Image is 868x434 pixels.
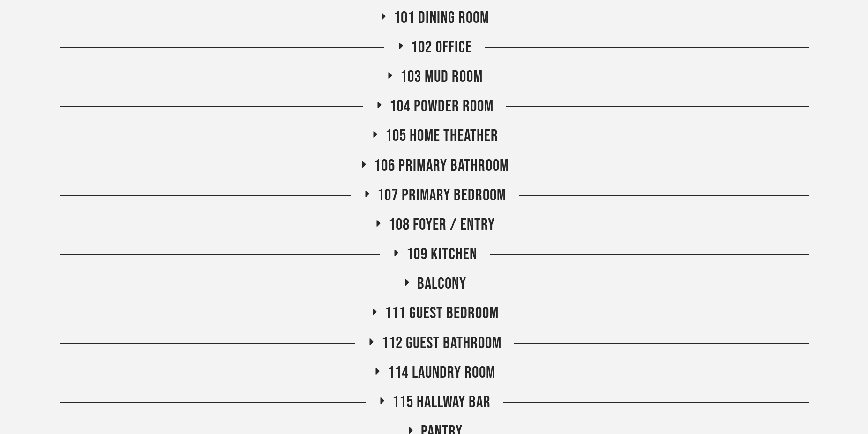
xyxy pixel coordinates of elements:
span: 112 Guest Bathroom [382,333,501,353]
span: 111 Guest Bedroom [385,303,499,324]
span: 105 HOME THEATHER [385,126,498,146]
span: 102 Office [411,37,472,58]
span: 106 Primary Bathroom [374,156,509,176]
span: 101 Dining Room [394,8,489,28]
span: 104 Powder Room [389,96,494,117]
span: 109 Kitchen [406,244,477,265]
span: BALCONY [417,274,466,294]
span: 103 Mud Room [400,67,483,87]
span: 108 Foyer / Entry [389,215,495,235]
span: 114 Laundry Room [388,363,495,383]
span: 107 Primary Bedroom [377,185,506,206]
span: 115 HALLWAY BAR [392,392,491,412]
